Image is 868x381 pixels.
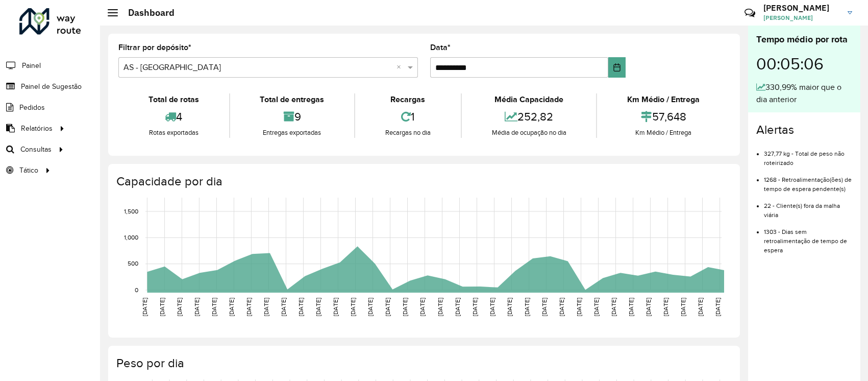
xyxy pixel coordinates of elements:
[697,298,704,316] text: [DATE]
[756,33,852,46] div: Tempo médio por rota
[358,106,458,128] div: 1
[121,106,227,128] div: 4
[233,128,352,138] div: Entregas exportadas
[121,128,227,138] div: Rotas exportadas
[297,298,304,316] text: [DATE]
[233,106,352,128] div: 9
[764,141,852,168] li: 327,77 kg - Total de peso não roteirizado
[384,298,391,316] text: [DATE]
[19,165,38,176] span: Tático
[454,298,461,316] text: [DATE]
[135,287,138,293] text: 0
[739,2,761,24] a: Contato Rápido
[464,128,594,138] div: Média de ocupação no dia
[645,298,652,316] text: [DATE]
[662,298,669,316] text: [DATE]
[593,298,600,316] text: [DATE]
[610,298,617,316] text: [DATE]
[21,81,82,92] span: Painel de Sugestão
[524,298,530,316] text: [DATE]
[764,220,852,255] li: 1303 - Dias sem retroalimentação de tempo de espera
[176,298,183,316] text: [DATE]
[141,298,148,316] text: [DATE]
[358,93,458,106] div: Recargas
[128,260,138,267] text: 500
[419,298,426,316] text: [DATE]
[332,298,339,316] text: [DATE]
[437,298,443,316] text: [DATE]
[19,102,45,113] span: Pedidos
[121,93,227,106] div: Total de rotas
[558,298,565,316] text: [DATE]
[21,123,53,134] span: Relatórios
[22,60,41,71] span: Painel
[600,106,727,128] div: 57,648
[763,13,840,22] span: [PERSON_NAME]
[315,298,321,316] text: [DATE]
[764,168,852,194] li: 1268 - Retroalimentação(ões) de tempo de espera pendente(s)
[124,208,138,215] text: 1,500
[628,298,634,316] text: [DATE]
[116,356,730,371] h4: Peso por dia
[756,81,852,106] div: 330,99% maior que o dia anterior
[245,298,252,316] text: [DATE]
[764,194,852,220] li: 22 - Cliente(s) fora da malha viária
[472,298,478,316] text: [DATE]
[20,144,52,155] span: Consultas
[118,41,191,54] label: Filtrar por depósito
[228,298,235,316] text: [DATE]
[402,298,408,316] text: [DATE]
[430,41,451,54] label: Data
[464,93,594,106] div: Média Capacidade
[608,57,626,78] button: Choose Date
[489,298,495,316] text: [DATE]
[396,61,405,74] span: Clear all
[464,106,594,128] div: 252,82
[600,93,727,106] div: Km Médio / Entrega
[193,298,200,316] text: [DATE]
[280,298,287,316] text: [DATE]
[763,3,840,13] h3: [PERSON_NAME]
[600,128,727,138] div: Km Médio / Entrega
[367,298,374,316] text: [DATE]
[350,298,356,316] text: [DATE]
[541,298,548,316] text: [DATE]
[756,46,852,81] div: 00:05:06
[576,298,582,316] text: [DATE]
[506,298,513,316] text: [DATE]
[118,7,175,18] h2: Dashboard
[211,298,217,316] text: [DATE]
[233,93,352,106] div: Total de entregas
[714,298,721,316] text: [DATE]
[756,123,852,137] h4: Alertas
[680,298,686,316] text: [DATE]
[263,298,269,316] text: [DATE]
[358,128,458,138] div: Recargas no dia
[124,234,138,241] text: 1,000
[116,174,730,189] h4: Capacidade por dia
[159,298,165,316] text: [DATE]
